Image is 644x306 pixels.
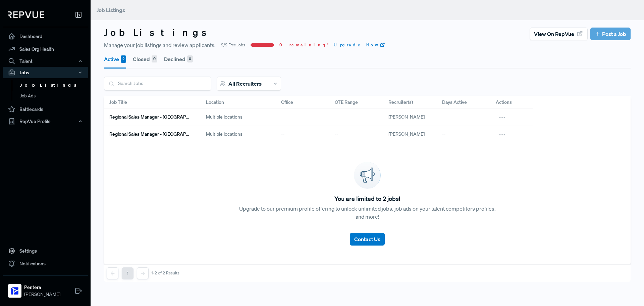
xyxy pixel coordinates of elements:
[496,99,512,106] span: Actions
[122,267,133,279] button: 1
[121,55,126,63] div: 2
[12,91,97,101] a: Job Ads
[3,30,88,43] a: Dashboard
[350,233,385,246] button: Contact Us
[3,67,88,78] button: Jobs
[104,77,211,90] input: Search Jobs
[104,27,213,38] h3: Job Listings
[329,126,383,143] div: --
[104,50,126,69] button: Active 2
[279,42,328,48] span: 0 remaining!
[151,271,179,275] div: 1-2 of 2 Results
[12,80,97,91] a: Job Listings
[107,267,179,279] nav: pagination
[354,236,380,243] span: Contact Us
[228,80,262,87] span: All Recruiters
[107,267,118,279] button: Previous
[3,116,88,127] button: RepVue Profile
[3,275,88,301] a: PenteraPentera[PERSON_NAME]
[276,109,329,126] div: --
[3,55,88,67] button: Talent
[534,30,574,38] span: View on RepVue
[530,28,588,40] button: View on RepVue
[442,99,467,106] span: Days Active
[97,7,125,13] span: Job Listings
[109,99,127,106] span: Job Title
[437,126,490,143] div: --
[437,109,490,126] div: --
[109,112,190,123] a: Regional Sales Manager - [GEOGRAPHIC_DATA] area
[236,205,499,221] p: Upgrade to our premium profile offering to unlock unlimited jobs, job ads on your talent competit...
[104,41,216,49] span: Manage your job listings and review applicants.
[133,50,157,69] button: Closed 0
[388,99,413,106] span: Recruiter(s)
[109,131,190,137] h6: Regional Sales Manager - [GEOGRAPHIC_DATA]
[24,284,60,291] strong: Pentera
[9,286,20,296] img: Pentera
[109,114,190,120] h6: Regional Sales Manager - [GEOGRAPHIC_DATA] area
[281,99,293,106] span: Office
[164,50,193,69] button: Declined 0
[221,42,245,48] span: 2/2 Free Jobs
[187,55,193,63] div: 0
[206,99,224,106] span: Location
[152,55,157,63] div: 0
[3,257,88,270] a: Notifications
[329,109,383,126] div: --
[3,245,88,257] a: Settings
[334,194,400,203] span: You are limited to 2 jobs!
[3,43,88,55] a: Sales Org Health
[276,126,329,143] div: --
[3,103,88,116] a: Battlecards
[350,227,385,246] a: Contact Us
[388,131,425,137] span: [PERSON_NAME]
[137,267,149,279] button: Next
[201,109,276,126] div: Multiple locations
[388,114,425,120] span: [PERSON_NAME]
[335,99,358,106] span: OTE Range
[354,162,381,189] img: announcement
[201,126,276,143] div: Multiple locations
[334,42,385,48] a: Upgrade Now
[8,11,44,18] img: RepVue
[109,129,190,140] a: Regional Sales Manager - [GEOGRAPHIC_DATA]
[24,291,60,298] span: [PERSON_NAME]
